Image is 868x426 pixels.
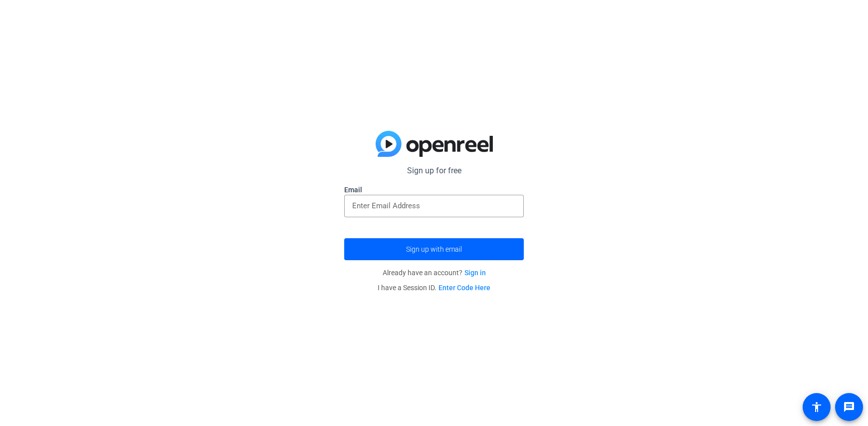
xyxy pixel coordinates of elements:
span: I have a Session ID. [378,284,490,292]
span: Already have an account? [383,269,486,277]
mat-icon: accessibility [811,401,823,413]
a: Enter Code Here [438,284,490,292]
a: Sign in [464,269,486,277]
img: blue-gradient.svg [376,131,493,157]
p: Sign up for free [344,165,524,177]
button: Sign up with email [344,238,524,260]
input: Enter Email Address [352,200,516,212]
mat-icon: message [843,401,855,413]
label: Email [344,185,524,195]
